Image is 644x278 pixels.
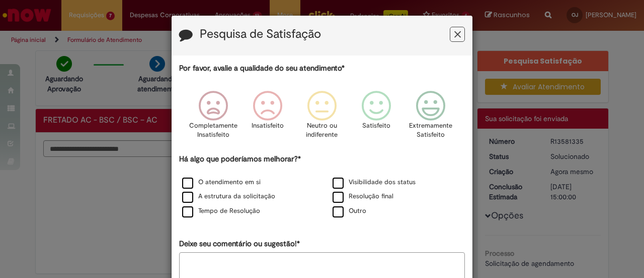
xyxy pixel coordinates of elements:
p: Satisfeito [362,121,390,131]
label: A estrutura da solicitação [182,192,275,201]
div: Insatisfeito [242,83,293,152]
label: Pesquisa de Satisfação [200,28,321,41]
p: Completamente Insatisfeito [189,121,237,140]
div: Extremamente Satisfeito [405,83,456,152]
div: Completamente Insatisfeito [187,83,238,152]
label: Tempo de Resolução [182,206,260,216]
label: Resolução final [333,192,393,201]
p: Insatisfeito [252,121,284,131]
p: Extremamente Satisfeito [409,121,452,140]
p: Neutro ou indiferente [304,121,340,140]
div: Neutro ou indiferente [296,83,348,152]
label: Por favor, avalie a qualidade do seu atendimento* [179,63,345,74]
label: Deixe seu comentário ou sugestão!* [179,239,300,249]
label: Outro [333,206,366,216]
div: Há algo que poderíamos melhorar?* [179,154,465,219]
div: Satisfeito [351,83,402,152]
label: Visibilidade dos status [333,178,416,187]
label: O atendimento em si [182,178,261,187]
